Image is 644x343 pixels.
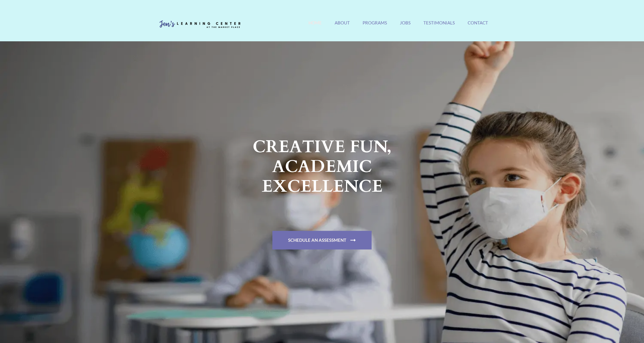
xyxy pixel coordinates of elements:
a: Schedule An Assessment [272,231,372,249]
a: Contact [468,20,488,33]
a: About [335,20,350,33]
a: Programs [363,20,387,33]
a: Home [308,20,322,33]
img: Jen's Learning Center Logo Transparent [156,16,244,33]
a: Jobs [400,20,411,33]
a: Testimonials [423,20,455,33]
